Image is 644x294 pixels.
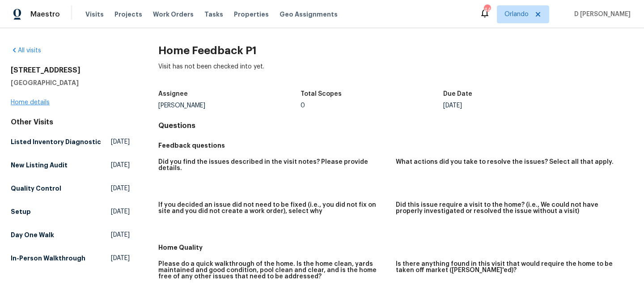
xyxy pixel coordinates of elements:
[158,91,188,97] h5: Assignee
[158,159,389,171] h5: Did you find the issues described in the visit notes? Please provide details.
[158,102,301,109] div: [PERSON_NAME]
[504,10,529,19] span: Orlando
[11,230,54,239] h5: Day One Walk
[111,230,130,239] span: [DATE]
[158,121,633,130] h4: Questions
[11,227,130,243] a: Day One Walk[DATE]
[158,62,633,85] div: Visit has not been checked into yet.
[114,10,142,19] span: Projects
[443,102,586,109] div: [DATE]
[396,159,614,165] h5: What actions did you take to resolve the issues? Select all that apply.
[11,180,130,196] a: Quality Control[DATE]
[111,254,130,263] span: [DATE]
[11,134,130,150] a: Listed Inventory Diagnostic[DATE]
[158,202,389,214] h5: If you decided an issue did not need to be fixed (i.e., you did not fix on site and you did not c...
[11,184,61,193] h5: Quality Control
[11,137,101,146] h5: Listed Inventory Diagnostic
[158,141,633,150] h5: Feedback questions
[11,254,85,263] h5: In-Person Walkthrough
[234,10,269,19] span: Properties
[85,10,104,19] span: Visits
[11,250,130,266] a: In-Person Walkthrough[DATE]
[204,11,223,17] span: Tasks
[30,10,60,19] span: Maestro
[11,118,130,127] div: Other Visits
[11,78,130,87] h5: [GEOGRAPHIC_DATA]
[111,161,130,170] span: [DATE]
[11,66,130,75] h2: [STREET_ADDRESS]
[484,5,490,14] div: 44
[153,10,194,19] span: Work Orders
[158,243,633,252] h5: Home Quality
[301,91,342,97] h5: Total Scopes
[158,46,633,55] h2: Home Feedback P1
[443,91,472,97] h5: Due Date
[571,10,631,19] span: D [PERSON_NAME]
[396,202,626,214] h5: Did this issue require a visit to the home? (i.e., We could not have properly investigated or res...
[111,137,130,146] span: [DATE]
[11,99,50,106] a: Home details
[11,47,41,54] a: All visits
[11,207,31,216] h5: Setup
[11,204,130,220] a: Setup[DATE]
[11,157,130,173] a: New Listing Audit[DATE]
[301,102,443,109] div: 0
[158,261,389,280] h5: Please do a quick walkthrough of the home. Is the home clean, yards maintained and good condition...
[111,184,130,193] span: [DATE]
[11,161,68,170] h5: New Listing Audit
[396,261,626,273] h5: Is there anything found in this visit that would require the home to be taken off market ([PERSON...
[280,10,338,19] span: Geo Assignments
[111,207,130,216] span: [DATE]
